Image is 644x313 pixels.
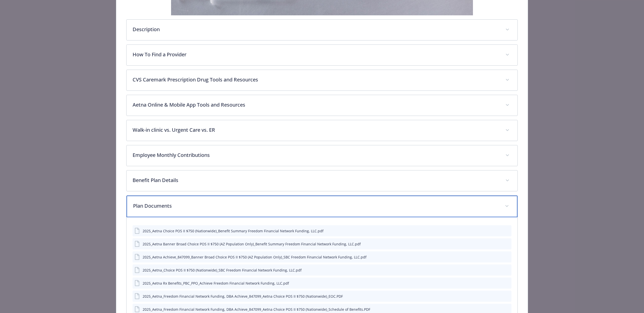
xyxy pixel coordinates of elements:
button: preview file [505,254,509,260]
button: preview file [505,241,509,247]
button: download file [497,294,501,299]
div: Employee Monthly Contributions [127,145,517,166]
p: How To Find a Provider [133,51,499,58]
button: preview file [505,228,509,234]
button: download file [497,254,501,260]
p: Description [133,26,499,33]
p: Benefit Plan Details [133,176,499,184]
div: 2025_Aetna Banner Broad Choice POS II $750 (AZ Population Only)_Benefit Summary Freedom Financial... [143,241,361,247]
button: download file [497,307,501,312]
div: 2025_Aetna Achieve_847099_Banner Broad Choice POS II $750 (AZ Population Only)_SBC Freedom Financ... [143,254,367,260]
button: download file [497,228,501,234]
p: Walk-in clinic vs. Urgent Care vs. ER [133,126,499,134]
div: Benefit Plan Details [127,170,517,191]
div: 2025_Aetna_Choice POS II $750 (Nationwide)_SBC Freedom Financial Network Funding, LLC.pdf [143,267,302,273]
div: Aetna Online & Mobile App Tools and Resources [127,95,517,116]
div: 2025_Aetna_Freedom Financial Network Funding, DBA Achieve_847099_Aetna Choice POS II $750 (Nation... [143,307,370,312]
p: Plan Documents [133,202,499,210]
button: preview file [505,294,509,299]
p: Employee Monthly Contributions [133,151,499,159]
div: CVS Caremark Prescription Drug Tools and Resources [127,70,517,91]
div: Plan Documents [127,196,517,217]
button: preview file [505,267,509,273]
div: 2025_Aetna Choice POS II $750 (Nationwide)_Benefit Summary Freedom Financial Network Funding, LLC... [143,228,324,234]
p: Aetna Online & Mobile App Tools and Resources [133,101,499,109]
button: preview file [505,307,509,312]
button: download file [497,281,501,286]
button: download file [497,241,501,247]
div: 2025_Aetna_Freedom Financial Network Funding, DBA Achieve_847099_Aetna Choice POS II $750 (Nation... [143,294,343,299]
button: download file [497,267,501,273]
div: Description [127,20,517,40]
div: Walk-in clinic vs. Urgent Care vs. ER [127,120,517,141]
p: CVS Caremark Prescription Drug Tools and Resources [133,76,499,83]
div: How To Find a Provider [127,45,517,65]
div: 2025_Aetna Rx Benefits_PBC_PPO_Achieve Freedom Financial Network Funding, LLC.pdf [143,281,289,286]
button: preview file [505,281,509,286]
